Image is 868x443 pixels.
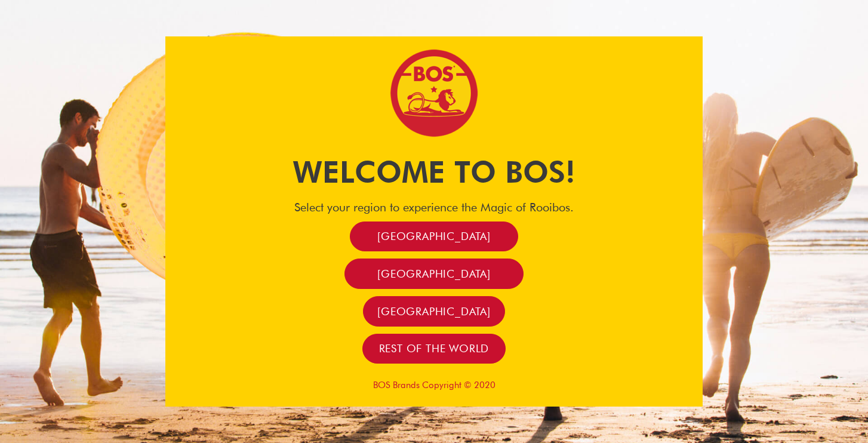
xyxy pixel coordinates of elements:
[389,48,479,138] img: Bos Brands
[379,342,490,355] span: Rest of the world
[165,200,703,214] h4: Select your region to experience the Magic of Rooibos.
[363,296,505,327] a: [GEOGRAPHIC_DATA]
[344,259,524,289] a: [GEOGRAPHIC_DATA]
[165,151,703,193] h1: Welcome to BOS!
[377,229,491,243] span: [GEOGRAPHIC_DATA]
[377,304,491,318] span: [GEOGRAPHIC_DATA]
[350,221,518,252] a: [GEOGRAPHIC_DATA]
[362,334,506,364] a: Rest of the world
[165,380,703,390] p: BOS Brands Copyright © 2020
[377,267,491,281] span: [GEOGRAPHIC_DATA]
